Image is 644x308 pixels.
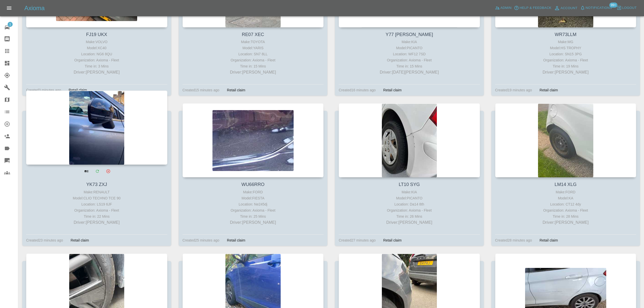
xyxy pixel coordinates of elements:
[86,182,107,187] a: YK73 ZXJ
[8,22,13,27] span: 1
[27,201,166,207] div: Location: LS19 6JF
[27,207,166,213] div: Organization: Axioma - Fleet
[340,213,479,219] div: Time in: 26 Mins
[184,69,323,75] p: Driver: [PERSON_NAME]
[496,45,635,51] div: Model: HS TROPHY
[622,5,637,11] span: Logout
[27,69,166,75] p: Driver: [PERSON_NAME]
[184,195,323,201] div: Model: FIESTA
[496,219,635,226] p: Driver: [PERSON_NAME]
[184,207,323,213] div: Organization: Axioma - Fleet
[184,189,323,195] div: Make: FORD
[27,57,166,63] div: Organization: Axioma - Fleet
[339,87,376,93] div: Created 16 minutes ago
[86,32,107,37] a: FJ19 UKX
[183,237,220,243] div: Created 25 minutes ago
[609,3,617,8] span: 99+
[496,63,635,69] div: Time in: 19 Mins
[27,39,166,45] div: Make: VOLVO
[223,87,249,93] div: Retail claim
[241,182,264,187] a: WU66RRO
[27,195,166,201] div: Model: CLIO TECHNO TCE 90
[81,166,92,176] a: View
[184,63,323,69] div: Time in: 15 Mins
[340,219,479,226] p: Driver: [PERSON_NAME]
[27,213,166,219] div: Time in: 22 Mins
[339,237,376,243] div: Created 27 minutes ago
[67,237,93,243] div: Retail claim
[520,5,551,11] span: Help & Feedback
[103,166,113,176] button: Archive
[340,207,479,213] div: Organization: Axioma - Fleet
[223,237,249,243] div: Retail claim
[495,87,532,93] div: Created 19 minutes ago
[380,237,405,243] div: Retail claim
[340,201,479,207] div: Location: Da14 8th
[24,4,45,12] h5: Axioma
[184,45,323,51] div: Model: YARIS
[586,5,612,11] span: Notifications
[65,87,91,93] div: Retail claim
[380,87,405,93] div: Retail claim
[399,182,420,187] a: LT10 SYG
[561,5,578,11] span: Account
[27,219,166,226] p: Driver: [PERSON_NAME]
[495,237,532,243] div: Created 28 minutes ago
[496,195,635,201] div: Model: KA
[496,69,635,75] p: Driver: [PERSON_NAME]
[3,2,15,14] button: Open drawer
[340,51,479,57] div: Location: WF12 7SD
[553,4,579,12] a: Account
[184,51,323,57] div: Location: SN7 8LL
[184,57,323,63] div: Organization: Axioma - Fleet
[496,189,635,195] div: Make: FORD
[27,45,166,51] div: Model: XC40
[27,51,166,57] div: Location: NG6 8QU
[496,39,635,45] div: Make: MG
[184,39,323,45] div: Make: TOYOTA
[184,219,323,226] p: Driver: [PERSON_NAME]
[615,4,638,12] button: Logout
[555,32,577,37] a: WR73LLM
[386,32,433,37] a: Y77 [PERSON_NAME]
[340,57,479,63] div: Organization: Axioma - Fleet
[184,213,323,219] div: Time in: 25 Mins
[26,87,61,93] div: Created 3 minutes ago
[500,5,512,11] span: Admin
[494,4,513,12] a: Admin
[27,189,166,195] div: Make: RENAULT
[340,63,479,69] div: Time in: 15 Mins
[26,237,63,243] div: Created 23 minutes ago
[340,189,479,195] div: Make: KIA
[340,69,479,75] p: Driver: [DATE][PERSON_NAME]
[536,87,562,93] div: Retail claim
[554,182,577,187] a: LM14 XLG
[496,201,635,207] div: Location: CT12 4dy
[340,39,479,45] div: Make: KIA
[183,87,220,93] div: Created 15 minutes ago
[92,166,102,176] a: Modify
[513,4,552,12] button: Help & Feedback
[496,213,635,219] div: Time in: 28 Mins
[340,45,479,51] div: Model: PICANTO
[579,4,613,12] button: Notifications
[184,201,323,207] div: Location: Ne245dj
[496,57,635,63] div: Organization: Axioma - Fleet
[242,32,264,37] a: RE07 XEC
[27,63,166,69] div: Time in: 3 Mins
[536,237,562,243] div: Retail claim
[496,207,635,213] div: Organization: Axioma - Fleet
[340,195,479,201] div: Model: PICANTO
[496,51,635,57] div: Location: SN15 3PG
